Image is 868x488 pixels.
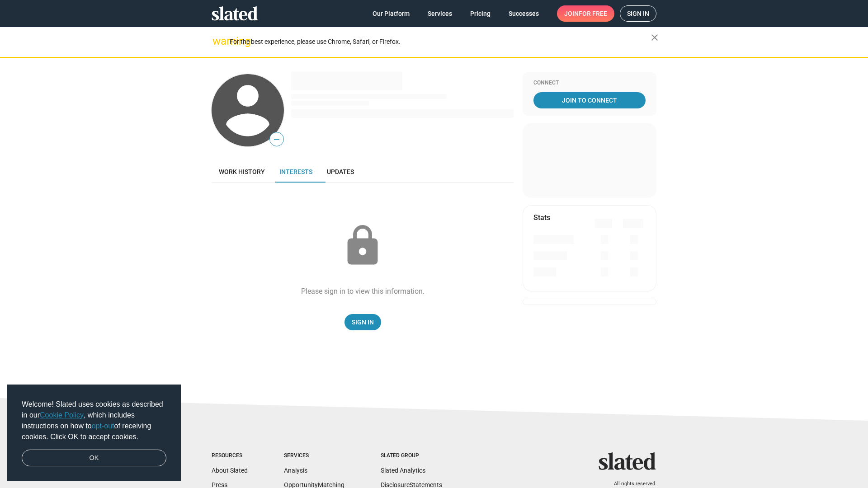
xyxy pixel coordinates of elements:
mat-icon: warning [212,36,223,47]
span: Successes [509,5,539,22]
span: Pricing [470,5,491,22]
span: Updates [327,168,354,175]
a: Join To Connect [533,92,646,108]
a: Our Platform [365,5,417,22]
span: Our Platform [373,5,410,22]
a: opt-out [92,422,114,430]
mat-icon: lock [340,223,385,268]
span: Sign in [627,6,649,21]
div: Connect [533,80,646,87]
a: Cookie Policy [40,411,84,419]
a: Successes [501,5,546,22]
span: for free [579,5,607,22]
a: dismiss cookie message [22,450,166,467]
a: About Slated [212,467,248,474]
a: Updates [320,161,361,183]
span: Interests [279,168,312,175]
span: Sign In [352,314,374,330]
span: — [270,134,283,145]
span: Join [564,5,607,22]
div: cookieconsent [7,385,181,481]
span: Join To Connect [535,92,644,108]
div: Services [284,452,344,460]
a: Slated Analytics [381,467,425,474]
div: Resources [212,452,248,460]
a: Joinfor free [557,5,614,22]
span: Work history [219,168,265,175]
a: Pricing [463,5,498,22]
a: Work history [212,161,272,183]
a: Analysis [284,467,307,474]
mat-icon: close [649,32,660,43]
a: Interests [272,161,320,183]
div: Slated Group [381,452,442,460]
a: Sign in [620,5,656,22]
span: Welcome! Slated uses cookies as described in our , which includes instructions on how to of recei... [22,399,166,442]
a: Services [420,5,459,22]
mat-card-title: Stats [533,213,550,222]
div: For the best experience, please use Chrome, Safari, or Firefox. [230,36,651,48]
span: Services [428,5,452,22]
a: Sign In [344,314,381,330]
div: Please sign in to view this information. [301,286,425,296]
